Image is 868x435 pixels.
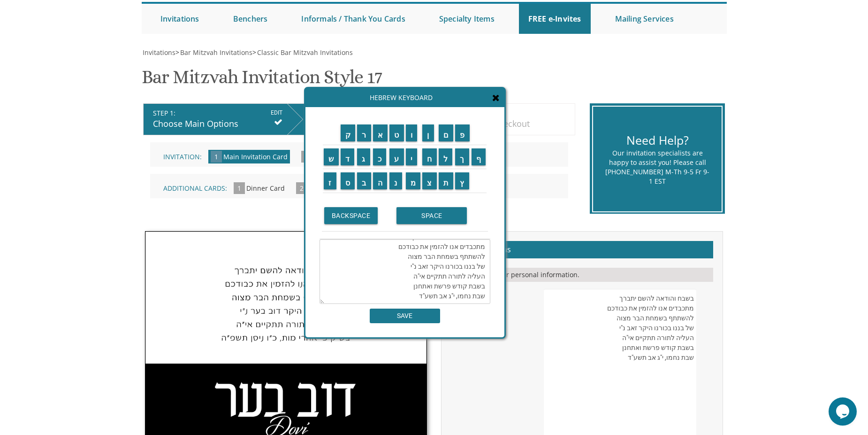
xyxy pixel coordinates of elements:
[357,124,371,141] input: ר
[373,124,388,141] input: א
[406,124,418,141] input: ו
[370,309,440,323] input: SAVE
[341,172,355,189] input: ס
[406,148,418,165] input: י
[151,4,209,34] a: Invitations
[455,118,570,130] div: Review & Checkout
[422,148,437,165] input: ח
[324,207,378,224] input: BACKSPACE
[430,4,504,34] a: Specialty Items
[606,4,683,34] a: Mailing Services
[341,124,356,141] input: ק
[223,152,288,161] span: Main Invitation Card
[296,182,307,194] span: 2
[179,48,252,57] a: Bar Mitzvah Invitations
[357,148,370,165] input: ג
[257,48,353,57] span: Classic Bar Mitzvah Invitations
[439,124,454,141] input: ם
[180,48,252,57] span: Bar Mitzvah Invitations
[246,184,285,193] span: Dinner Card
[605,148,709,186] div: Our invitation specialists are happy to assist you! Please call [PHONE_NUMBER] M-Th 9-5 Fr 9-1 EST
[357,172,371,189] input: ב
[519,4,591,34] a: FREE e-Invites
[373,148,387,165] input: כ
[406,172,421,189] input: מ
[234,182,245,194] span: 1
[455,109,570,118] div: STEP 3:
[455,148,469,165] input: ך
[439,148,453,165] input: ל
[455,172,469,189] input: ץ
[143,48,175,57] span: Invitations
[451,268,713,282] div: Please fill in your personal information.
[305,88,504,107] div: Hebrew Keyboard
[271,109,282,117] input: EDIT
[422,172,437,189] input: צ
[439,172,454,189] input: ת
[422,124,434,141] input: ן
[451,241,713,259] h2: Customizations
[389,148,404,165] input: ע
[389,172,402,189] input: נ
[142,48,175,57] a: Invitations
[324,148,339,165] input: ש
[324,172,336,189] input: ז
[472,148,486,165] input: ף
[455,124,470,141] input: פ
[211,151,222,163] span: 1
[163,152,202,161] span: Invitation:
[829,397,859,426] iframe: chat widget
[389,124,404,141] input: ט
[373,172,388,189] input: ה
[224,4,277,34] a: Benchers
[153,109,282,118] div: STEP 1:
[341,148,355,165] input: ד
[252,48,353,57] span: >
[256,48,353,57] a: Classic Bar Mitzvah Invitations
[175,48,252,57] span: >
[396,207,467,224] input: SPACE
[153,118,282,130] div: Choose Main Options
[163,184,227,193] span: Additional Cards:
[292,4,414,34] a: Informals / Thank You Cards
[142,67,382,94] h1: Bar Mitzvah Invitation Style 17
[301,151,312,163] span: 2
[605,132,709,149] div: Need Help?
